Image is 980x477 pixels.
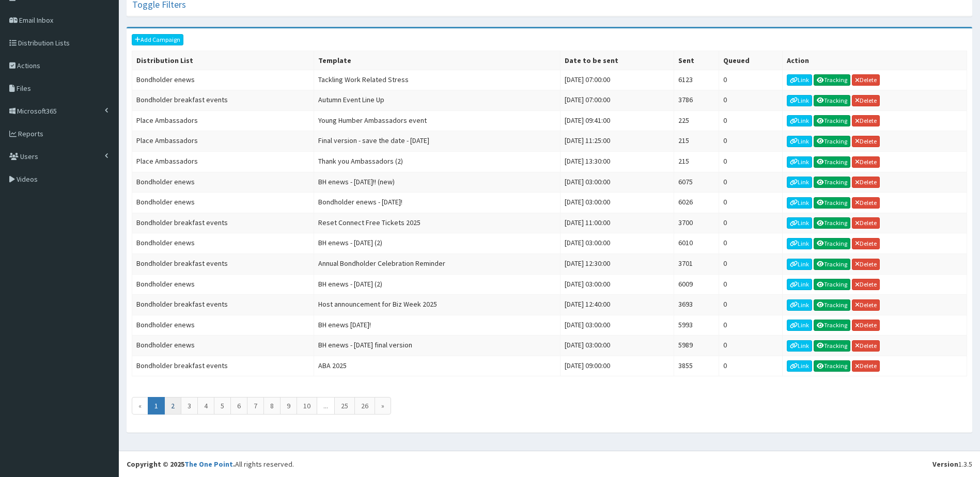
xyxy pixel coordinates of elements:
td: 0 [719,295,782,315]
td: 0 [719,131,782,152]
td: 0 [719,193,782,213]
a: Delete [852,238,880,249]
td: Bondholder enews [132,233,314,254]
td: 6010 [674,233,719,254]
td: Place Ambassadors [132,151,314,172]
td: 3786 [674,90,719,111]
th: Queued [719,51,782,70]
a: Tracking [814,136,850,147]
th: Template [314,51,561,70]
td: [DATE] 03:00:00 [561,193,674,213]
td: Bondholder breakfast events [132,253,314,274]
a: The One Point [184,459,233,469]
a: 7 [247,397,264,415]
a: Link [787,197,812,209]
td: 0 [719,336,782,356]
td: [DATE] 03:00:00 [561,336,674,356]
td: 0 [719,253,782,274]
th: Sent [674,51,719,70]
a: Tracking [814,74,850,86]
td: Bondholder breakfast events [132,90,314,111]
th: Distribution List [132,51,314,70]
td: Bondholder breakfast events [132,295,314,315]
footer: All rights reserved. [119,451,980,477]
a: Link [787,360,812,372]
a: Tracking [814,95,850,106]
td: Bondholder enews [132,70,314,90]
a: Delete [852,95,880,106]
span: Reports [18,129,43,138]
td: 3855 [674,356,719,376]
span: Videos [17,174,38,184]
a: 25 [334,397,355,415]
td: 5989 [674,336,719,356]
td: Reset Connect Free Tickets 2025 [314,213,561,233]
th: Date to be sent [561,51,674,70]
td: [DATE] 03:00:00 [561,274,674,295]
a: Link [787,95,812,106]
a: » [375,397,391,415]
td: [DATE] 03:00:00 [561,172,674,193]
span: Files [17,84,31,93]
span: Email Inbox [19,15,53,25]
a: Tracking [814,320,850,331]
a: Tracking [814,156,850,168]
td: Host announcement for Biz Week 2025 [314,295,561,315]
a: 6 [230,397,247,415]
td: BH enews [DATE]! [314,315,561,336]
td: [DATE] 03:00:00 [561,315,674,336]
td: 0 [719,110,782,131]
a: Tracking [814,299,850,311]
td: 0 [719,315,782,336]
td: [DATE] 13:30:00 [561,151,674,172]
td: [DATE] 03:00:00 [561,233,674,254]
td: Bondholder enews [132,193,314,213]
a: Link [787,156,812,168]
td: BH enews - [DATE] (2) [314,233,561,254]
a: 10 [297,397,317,415]
span: Users [20,152,38,161]
a: Link [787,177,812,188]
td: 0 [719,172,782,193]
td: Thank you Ambassadors (2) [314,151,561,172]
td: BH enews - [DATE] final version [314,336,561,356]
td: Autumn Event Line Up [314,90,561,111]
td: Place Ambassadors [132,110,314,131]
td: Bondholder enews [132,172,314,193]
a: Add Campaign [132,34,183,45]
td: 225 [674,110,719,131]
a: Link [787,320,812,331]
td: Bondholder enews - [DATE]! [314,193,561,213]
td: 6009 [674,274,719,295]
td: 3701 [674,253,719,274]
td: 0 [719,274,782,295]
td: 5993 [674,315,719,336]
a: Tracking [814,115,850,126]
td: Bondholder enews [132,315,314,336]
a: Tracking [814,259,850,270]
a: Delete [852,197,880,209]
td: 6026 [674,193,719,213]
a: Link [787,217,812,229]
td: [DATE] 11:25:00 [561,131,674,152]
a: Link [787,299,812,311]
a: Delete [852,217,880,229]
a: Link [787,74,812,86]
a: Link [787,340,812,352]
td: [DATE] 09:41:00 [561,110,674,131]
td: [DATE] 07:00:00 [561,70,674,90]
a: Tracking [814,279,850,290]
a: 26 [354,397,375,415]
td: Place Ambassadors [132,131,314,152]
a: 3 [181,397,198,415]
td: 3700 [674,213,719,233]
a: Delete [852,74,880,86]
td: Young Humber Ambassadors event [314,110,561,131]
a: Delete [852,340,880,352]
span: 1 [148,397,165,415]
td: 0 [719,233,782,254]
td: 0 [719,90,782,111]
td: [DATE] 07:00:00 [561,90,674,111]
td: 215 [674,151,719,172]
td: [DATE] 11:00:00 [561,213,674,233]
